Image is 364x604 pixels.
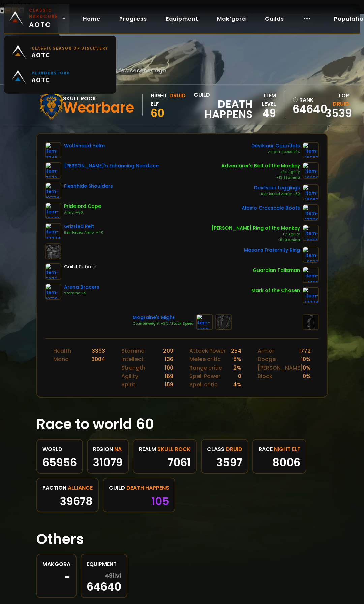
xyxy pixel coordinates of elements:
div: +14 Agility [221,169,300,175]
div: Spirit [121,380,135,389]
small: Plunderstorm [32,70,70,75]
span: Night Elf [274,445,300,453]
div: guild [109,484,169,492]
div: 3597 [207,457,242,468]
div: Guardian Talisman [253,267,300,274]
img: item-17728 [303,204,319,221]
img: item-15063 [303,142,319,158]
div: faction [42,484,93,492]
div: [PERSON_NAME]'s Enhancing Necklace [64,162,159,169]
div: Pridelord Cape [64,203,101,210]
a: Classic HardcoreAOTC [4,4,69,33]
div: Agility [121,372,138,380]
img: item-12012 [303,225,319,241]
img: item-1490 [303,267,319,283]
a: raceNight Elf8006 [252,439,306,474]
div: Spell critic [189,380,218,389]
div: Albino Crocscale Boots [242,204,300,212]
div: class [207,445,242,453]
div: +7 Agility [212,232,300,237]
span: Skull Rock [157,445,191,453]
div: +6 Stamina [212,237,300,243]
img: item-14673 [45,203,61,219]
img: item-5976 [45,263,61,280]
img: item-22274 [45,223,61,239]
div: Guild Tabard [64,263,97,271]
a: PlunderstormAOTC [8,65,112,90]
div: 169 [165,372,173,380]
span: Death Happens [194,99,253,119]
div: Intellect [121,355,144,363]
div: Attack Speed +1% [251,149,300,155]
h1: Others [36,529,328,550]
div: Armor +50 [64,210,101,215]
div: [PERSON_NAME] [257,363,303,372]
div: Mana [53,355,69,363]
div: Stamina [121,347,145,355]
a: Guilds [260,12,290,26]
a: Home [78,12,106,26]
div: Equipment [87,560,121,568]
div: Armor [257,347,274,355]
div: Stamina +5 [64,291,99,296]
span: a few seconds ago [114,66,166,75]
a: Equipment [160,12,204,26]
div: 0 % [303,372,311,380]
a: Makgora- [36,554,77,598]
div: 49 [253,108,276,118]
div: World [42,445,77,453]
div: 39678 [42,496,93,506]
div: Reinforced Armor +32 [254,191,300,197]
div: race [259,445,300,453]
img: item-10774 [45,183,61,199]
img: item-7673 [45,162,61,179]
div: 100 [165,363,173,372]
h1: Race to world 60 [36,414,328,435]
div: Wolfshead Helm [64,142,105,149]
div: 254 [231,347,241,355]
img: item-8345 [45,142,61,158]
small: Classic Hardcore [29,7,60,20]
div: 31079 [93,457,123,468]
div: Night Elf [151,91,167,108]
span: 49 ilvl [105,572,121,579]
div: guild [194,91,253,119]
div: 7061 [139,457,191,468]
a: regionNA31079 [87,439,129,474]
div: Masons Fraternity Ring [244,247,300,254]
div: Adventurer's Belt of the Monkey [221,162,300,169]
img: item-18710 [45,284,61,300]
span: Death Happens [126,484,169,492]
div: 4 % [233,380,241,389]
a: Classic Season of DiscoveryAOTC [8,40,112,65]
div: 10 % [301,355,311,363]
div: Mark of the Chosen [251,287,300,294]
a: realmSkull Rock7061 [133,439,197,474]
div: Wearbare [63,103,134,113]
img: item-10259 [303,162,319,179]
div: [PERSON_NAME] Ring of the Monkey [212,225,300,232]
a: classDruid3597 [201,439,248,474]
div: 64640 [87,572,121,592]
a: Progress [114,12,152,26]
div: 136 [165,355,173,363]
div: Dodge [257,355,276,363]
div: 105 [109,496,169,506]
img: item-17774 [303,287,319,303]
div: Mograine's Might [133,314,194,321]
img: item-15062 [303,184,319,200]
div: 209 [163,347,173,355]
a: 3539 [325,105,352,121]
div: Makgora [42,560,70,568]
div: Strength [121,363,145,372]
div: Reinforced Armor +40 [64,230,103,235]
a: Mak'gora [212,12,251,26]
span: AOTC [32,75,70,84]
img: item-9533 [303,247,319,263]
div: 5 % [233,355,241,363]
div: 2 % [233,363,241,372]
div: Druid [169,91,186,108]
a: factionAlliance39678 [36,478,99,512]
span: 60 [151,105,164,121]
small: Classic Season of Discovery [32,45,108,51]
